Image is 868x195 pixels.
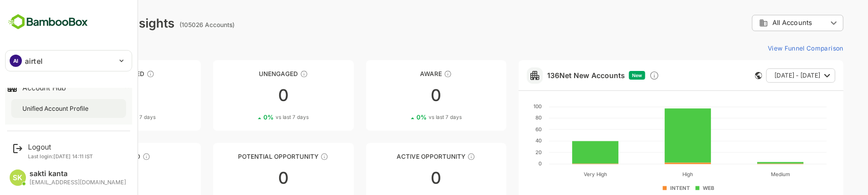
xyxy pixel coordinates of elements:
p: Last login: [DATE] 14:11 IST [28,153,93,159]
div: AIairtel [6,51,132,71]
div: Unengaged [177,70,318,78]
img: BambooboxFullLogoMark.5f36c76dfaba33ec1ec1367b70bb1252.svg [5,12,91,32]
span: vs last 7 days [393,113,426,121]
div: 0 [24,87,165,104]
span: All Accounts [737,19,776,27]
text: Medium [735,171,755,177]
div: 0 [177,87,318,104]
button: [DATE] - [DATE] [731,68,800,83]
div: AI [10,55,22,67]
a: 136Net New Accounts [512,71,589,80]
div: All Accounts [716,13,808,33]
a: AwareThese accounts have just entered the buying cycle and need further nurturing00%vs last 7 days [331,60,471,131]
text: 60 [500,126,506,132]
a: UnengagedThese accounts have not shown enough engagement and need nurturing00%vs last 7 days [177,60,318,131]
div: 0 [177,170,318,186]
div: Dashboard Insights [24,16,139,31]
div: These accounts are MQAs and can be passed on to Inside Sales [285,153,293,161]
span: vs last 7 days [87,113,120,121]
div: 0 [24,170,165,186]
div: 0 [331,170,471,186]
div: These accounts are warm, further nurturing would qualify them to MQAs [107,153,115,161]
text: High [647,171,658,178]
div: Potential Opportunity [177,153,318,160]
div: Engaged [24,153,165,160]
span: New [596,72,607,78]
div: 0 % [381,113,426,121]
div: 0 [331,87,471,104]
div: 0 % [75,113,120,121]
span: vs last 7 days [240,113,273,121]
span: [DATE] - [DATE] [739,69,785,82]
div: Aware [331,70,471,78]
div: Unified Account Profile [22,104,91,113]
button: View Funnel Comparison [728,40,808,56]
div: These accounts have not shown enough engagement and need nurturing [264,70,273,78]
div: sakti kanta [29,169,126,178]
div: [EMAIL_ADDRESS][DOMAIN_NAME] [29,179,126,186]
div: These accounts have just entered the buying cycle and need further nurturing [408,70,416,78]
text: 20 [500,149,506,155]
a: UnreachedThese accounts have not been engaged with for a defined time period00%vs last 7 days [24,60,165,131]
div: Unreached [24,70,165,78]
div: This card does not support filter and segments [720,72,727,79]
text: 80 [500,114,506,120]
div: Discover new ICP-fit accounts showing engagement — via intent surges, anonymous website visits, L... [614,70,624,81]
div: SK [10,169,26,186]
div: 0 % [228,113,273,121]
text: WEB [668,185,679,191]
text: Very High [548,171,572,178]
div: These accounts have open opportunities which might be at any of the Sales Stages [432,153,440,161]
ag: (105026 Accounts) [144,21,202,29]
text: 100 [498,103,506,109]
div: These accounts have not been engaged with for a defined time period [111,70,119,78]
p: airtel [25,56,43,66]
div: All Accounts [724,18,792,28]
text: 0 [503,160,506,166]
div: Logout [28,142,93,151]
div: Active Opportunity [331,153,471,160]
text: 40 [500,137,506,143]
